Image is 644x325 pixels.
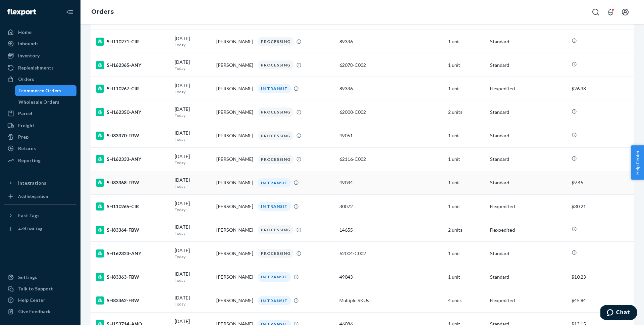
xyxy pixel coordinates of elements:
td: $30.21 [569,195,634,218]
td: 1 unit [445,53,487,77]
div: [DATE] [175,200,211,213]
button: Give Feedback [4,306,76,317]
div: [DATE] [175,130,211,142]
p: Standard [490,250,566,257]
a: Home [4,27,76,38]
button: Fast Tags [4,210,76,221]
div: [DATE] [175,59,211,71]
a: Inbounds [4,38,76,49]
td: [PERSON_NAME] [214,171,255,194]
td: $45.84 [569,289,634,312]
div: Prep [18,134,29,140]
div: Talk to Support [18,285,53,292]
p: Today [175,183,211,189]
div: 89336 [339,38,443,45]
div: SH110271-CIR [96,38,169,46]
div: Returns [18,145,36,152]
p: Standard [490,109,566,115]
td: [PERSON_NAME] [214,242,255,265]
button: Close Navigation [63,5,76,19]
div: Orders [18,76,34,83]
td: 2 units [445,218,487,242]
div: SH162350-ANY [96,108,169,116]
div: 14655 [339,227,443,233]
div: IN TRANSIT [258,84,291,93]
a: Parcel [4,108,76,119]
td: 4 units [445,289,487,312]
a: Add Fast Tag [4,224,76,234]
p: Standard [490,274,566,280]
td: [PERSON_NAME] [214,53,255,77]
td: 1 unit [445,147,487,171]
div: Integrations [18,180,46,186]
a: Reporting [4,155,76,166]
td: [PERSON_NAME] [214,77,255,100]
div: Inbounds [18,40,39,47]
a: Replenishments [4,62,76,73]
button: Talk to Support [4,283,76,294]
p: Today [175,277,211,283]
td: [PERSON_NAME] [214,265,255,289]
p: Flexpedited [490,297,566,304]
td: 1 unit [445,242,487,265]
a: Help Center [4,295,76,306]
p: Today [175,160,211,166]
td: 1 unit [445,77,487,100]
p: Today [175,65,211,71]
div: SH162323-ANY [96,249,169,258]
div: 62078-C002 [339,62,443,68]
td: [PERSON_NAME] [214,195,255,218]
div: PROCESSING [258,37,293,46]
td: 2 units [445,100,487,124]
div: Settings [18,274,37,281]
td: 1 unit [445,124,487,147]
div: PROCESSING [258,60,293,69]
div: PROCESSING [258,225,293,234]
a: Returns [4,143,76,154]
a: Orders [4,74,76,85]
div: PROCESSING [258,107,293,117]
td: 1 unit [445,195,487,218]
a: Add Integration [4,191,76,202]
p: Today [175,89,211,95]
div: 62000-C002 [339,109,443,115]
div: [DATE] [175,271,211,283]
div: 49034 [339,179,443,186]
div: SH110267-CIR [96,85,169,93]
td: [PERSON_NAME] [214,30,255,53]
p: Standard [490,38,566,45]
span: Help Center [631,145,644,180]
td: [PERSON_NAME] [214,218,255,242]
div: [DATE] [175,177,211,189]
div: 30072 [339,203,443,210]
div: SH162333-ANY [96,155,169,163]
div: SH83368-FBW [96,179,169,187]
td: [PERSON_NAME] [214,100,255,124]
td: [PERSON_NAME] [214,124,255,147]
a: Settings [4,272,76,283]
div: Freight [18,122,35,129]
div: Fast Tags [18,212,40,219]
a: Ecommerce Orders [15,85,77,96]
div: Wholesale Orders [18,99,59,105]
p: Flexpedited [490,227,566,233]
div: [DATE] [175,82,211,95]
button: Integrations [4,178,76,188]
div: 62116-C002 [339,156,443,162]
div: Add Fast Tag [18,226,42,232]
p: Today [175,254,211,260]
div: [DATE] [175,35,211,48]
div: SH83362-FBW [96,296,169,305]
div: PROCESSING [258,249,293,258]
td: $26.38 [569,77,634,100]
div: SH83363-FBW [96,273,169,281]
div: 89336 [339,85,443,92]
div: SH83364-FBW [96,226,169,234]
div: [DATE] [175,153,211,166]
button: Open account menu [619,5,632,19]
p: Standard [490,179,566,186]
p: Today [175,230,211,236]
div: SH83370-FBW [96,132,169,140]
p: Standard [490,132,566,139]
